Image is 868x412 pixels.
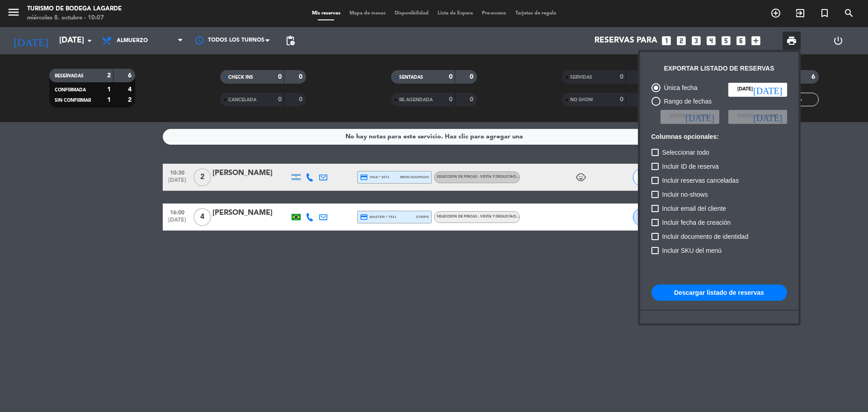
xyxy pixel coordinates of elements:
span: Seleccionar todo [662,147,709,158]
span: Incluir ID de reserva [662,161,719,172]
h6: Columnas opcionales: [651,133,787,141]
i: [DATE] [753,85,782,94]
div: Exportar listado de reservas [664,63,774,74]
span: Incluir reservas canceladas [662,175,739,186]
span: [PERSON_NAME] [670,113,710,121]
span: Incluir fecha de creación [662,217,731,228]
span: Incluir email del cliente [662,203,726,214]
i: [DATE] [685,112,714,121]
span: Incluir documento de identidad [662,231,749,242]
i: [DATE] [753,112,782,121]
div: Rango de fechas [660,96,712,107]
span: [PERSON_NAME] [737,113,778,121]
span: Incluir no-shows [662,189,708,200]
button: Descargar listado de reservas [651,284,787,301]
span: Incluir SKU del menú [662,245,722,256]
div: Única fecha [660,83,698,93]
span: print [786,35,797,46]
